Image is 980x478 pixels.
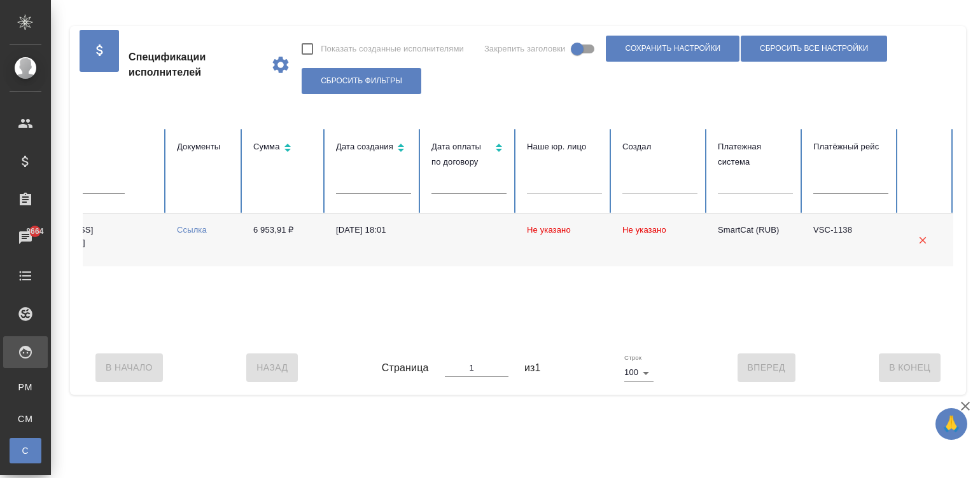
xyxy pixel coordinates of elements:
[321,43,464,55] span: Показать созданные исполнителями
[431,139,507,170] div: Сортировка
[909,227,935,253] button: Удалить
[321,76,402,86] span: Сбросить фильтры
[10,438,41,463] a: С
[10,406,41,432] a: CM
[625,43,720,54] span: Сохранить настройки
[253,139,316,158] div: Сортировка
[622,225,666,235] span: Не указано
[129,50,260,80] span: Спецификации исполнителей
[527,225,571,235] span: Не указано
[16,413,35,425] span: CM
[935,408,967,440] button: 🙏
[10,374,41,400] a: PM
[941,411,962,437] span: 🙏
[16,381,35,393] span: PM
[177,225,207,235] a: Ссылка
[484,43,566,55] span: Закрепить заголовки
[382,360,429,376] span: Страница
[813,139,888,154] div: Платёжный рейс
[524,360,541,376] span: из 1
[18,225,51,238] span: 8664
[243,214,326,266] td: 6 953,91 ₽
[606,36,739,62] button: Сохранить настройки
[718,139,793,170] div: Платежная система
[741,36,887,62] button: Сбросить все настройки
[708,214,803,266] td: SmartCat (RUB)
[527,139,602,154] div: Наше юр. лицо
[624,355,641,361] label: Строк
[177,139,233,154] div: Документы
[16,444,35,457] span: С
[622,139,697,154] div: Создал
[336,139,411,158] div: Сортировка
[760,43,868,54] span: Сбросить все настройки
[624,364,654,381] div: 100
[803,214,899,266] td: VSC-1138
[302,68,421,94] button: Сбросить фильтры
[3,222,48,254] a: 8664
[18,139,157,154] div: Email
[326,214,421,266] td: [DATE] 18:01
[8,214,167,266] td: [EMAIL_ADDRESS][DOMAIN_NAME]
